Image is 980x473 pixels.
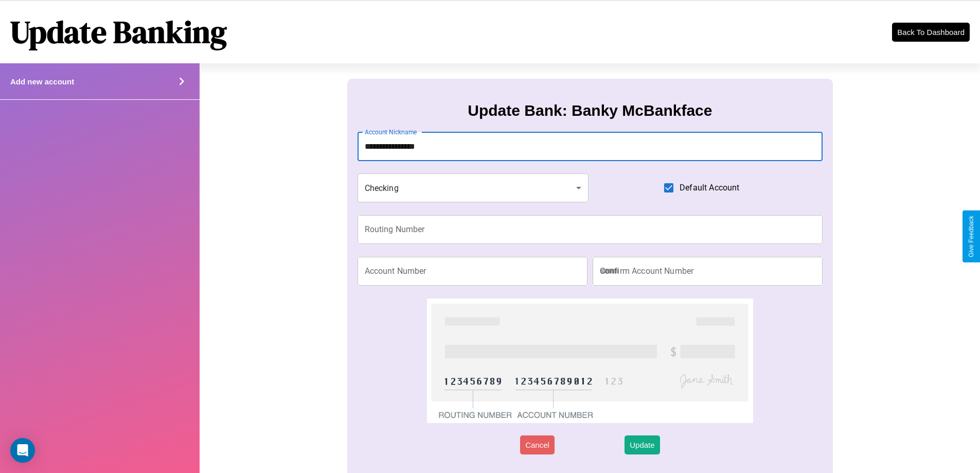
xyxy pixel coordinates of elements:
div: Checking [358,173,589,202]
button: Back To Dashboard [892,23,970,42]
h3: Update Bank: Banky McBankface [468,102,712,119]
span: Default Account [680,182,739,194]
img: check [427,299,753,423]
button: Update [625,435,660,454]
h4: Add new account [10,77,74,86]
div: Give Feedback [968,216,975,257]
h1: Update Banking [10,11,227,53]
button: Cancel [520,435,555,454]
label: Account Nickname [365,128,417,136]
div: Open Intercom Messenger [10,438,35,463]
